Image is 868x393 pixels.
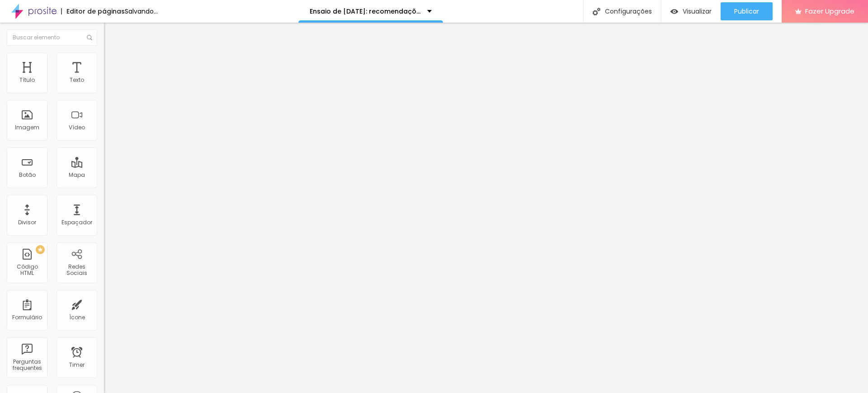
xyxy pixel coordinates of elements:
div: Salvando... [125,8,158,14]
span: Publicar [734,8,759,15]
div: Ícone [69,314,85,321]
div: Espaçador [61,219,92,226]
iframe: Editor [104,23,868,393]
div: Timer [69,362,85,368]
div: Divisor [18,219,36,226]
div: Redes Sociais [59,264,94,277]
div: Imagem [15,124,39,131]
div: Texto [70,77,84,83]
input: Buscar elemento [7,29,97,46]
div: Vídeo [69,124,85,131]
div: Mapa [69,172,85,178]
div: Formulário [12,314,42,321]
span: Visualizar [683,8,712,15]
div: Título [19,77,35,83]
div: Editor de páginas [61,8,125,14]
button: Visualizar [661,2,721,20]
p: Ensaio de [DATE]: recomendações :) [310,8,420,14]
div: Código HTML [9,264,45,277]
button: Publicar [721,2,773,20]
span: Fazer Upgrade [805,7,854,15]
img: Icone [593,8,600,15]
img: view-1.svg [670,8,678,15]
img: Icone [87,35,92,40]
div: Botão [19,172,36,178]
div: Perguntas frequentes [9,359,45,372]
